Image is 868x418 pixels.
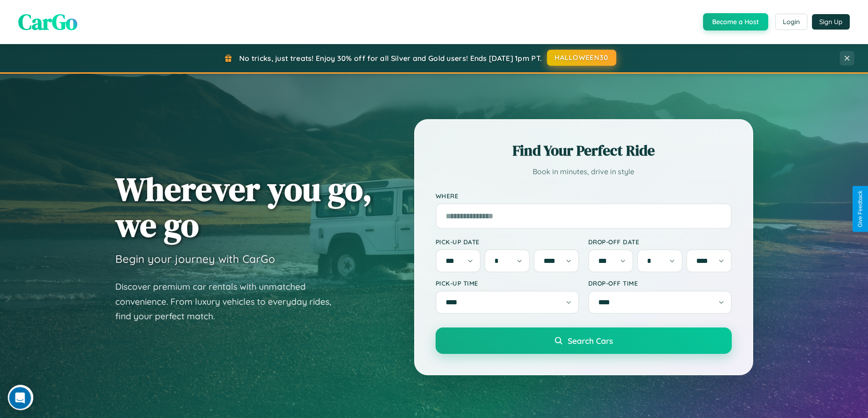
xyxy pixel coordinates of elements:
[436,165,732,178] p: Book in minutes, drive in style
[18,7,77,37] span: CarGo
[547,50,616,66] button: HALLOWEEN30
[775,14,807,30] button: Login
[4,4,169,29] div: Open Intercom Messenger
[436,192,732,200] label: Where
[436,238,579,246] label: Pick-up Date
[568,336,613,346] span: Search Cars
[436,141,732,161] h2: Find Your Perfect Ride
[436,327,732,354] button: Search Cars
[857,191,863,227] div: Give Feedback
[812,14,850,30] button: Sign Up
[239,54,542,63] span: No tricks, just treats! Enjoy 30% off for all Silver and Gold users! Ends [DATE] 1pm PT.
[115,252,275,266] h3: Begin your journey with CarGo
[588,238,732,246] label: Drop-off Date
[115,171,372,243] h1: Wherever you go, we go
[436,279,579,287] label: Pick-up Time
[8,385,33,410] iframe: Intercom live chat discovery launcher
[115,279,343,324] p: Discover premium car rentals with unmatched convenience. From luxury vehicles to everyday rides, ...
[9,387,31,409] iframe: Intercom live chat
[588,279,732,287] label: Drop-off Time
[703,13,768,30] button: Become a Host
